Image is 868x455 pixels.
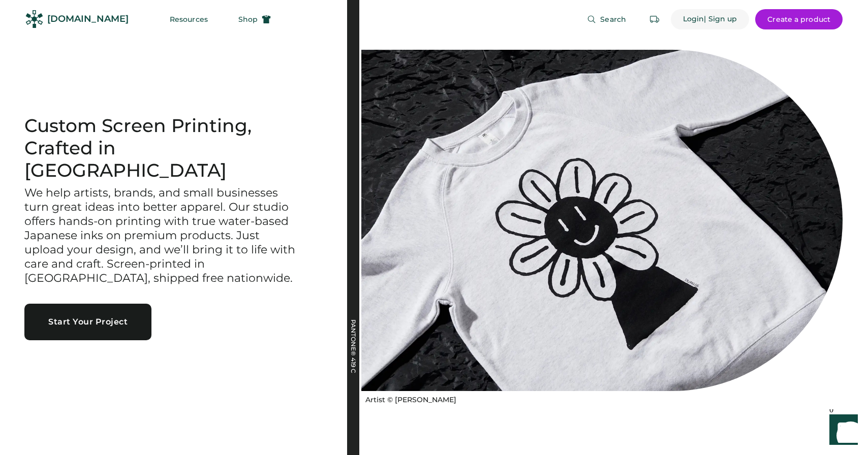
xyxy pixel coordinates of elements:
[226,9,283,29] button: Shop
[575,9,638,29] button: Search
[24,115,323,182] h1: Custom Screen Printing, Crafted in [GEOGRAPHIC_DATA]
[47,13,129,25] div: [DOMAIN_NAME]
[704,14,737,24] div: | Sign up
[158,9,220,29] button: Resources
[755,9,843,29] button: Create a product
[24,186,299,285] h3: We help artists, brands, and small businesses turn great ideas into better apparel. Our studio of...
[600,16,626,23] span: Search
[365,395,456,405] div: Artist © [PERSON_NAME]
[683,14,704,24] div: Login
[820,409,863,453] iframe: Front Chat
[644,9,665,29] button: Retrieve an order
[24,304,151,340] button: Start Your Project
[25,10,43,28] img: Rendered Logo - Screens
[361,391,456,405] a: Artist © [PERSON_NAME]
[238,16,258,23] span: Shop
[350,319,356,421] div: PANTONE® 419 C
